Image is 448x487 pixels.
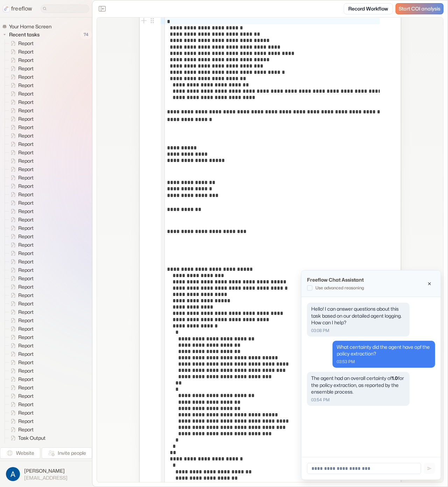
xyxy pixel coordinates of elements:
span: Report [17,107,36,114]
span: Report [17,317,36,324]
a: Report [5,299,36,308]
span: Recent tasks [8,31,42,38]
span: Report [17,199,36,206]
span: Report [17,283,36,290]
a: Report [5,157,36,165]
span: Report [17,225,36,232]
a: Report [5,174,36,182]
img: profile [6,467,20,481]
span: Report [17,82,36,89]
span: Report [17,208,36,215]
span: Report [17,115,36,122]
span: Report [17,216,36,223]
span: Report [17,166,36,173]
span: [PERSON_NAME] [24,467,68,474]
a: Report [5,333,36,341]
p: Freeflow Chat Assistant [307,276,364,283]
span: Report [17,124,36,131]
a: Report [5,392,36,400]
a: Report [5,165,36,174]
span: What cerrtainty did the agent have opf the policy extraction? [337,344,430,357]
span: Start COI analysis [399,6,440,12]
span: Report [17,258,36,265]
span: Task Output [17,435,48,442]
a: Report [5,115,36,123]
span: Report [17,57,36,64]
a: Report [5,48,36,56]
span: Report [17,367,36,374]
a: Report [5,341,36,350]
span: Report [17,334,36,341]
a: Report [5,316,36,325]
a: Report [5,283,36,291]
span: Report [17,401,36,408]
span: Report [17,359,36,366]
a: Report [5,409,36,417]
span: The agent had an overall certainty of for the policy extraction, as reported by the ensemble proc... [311,375,404,395]
span: Report [17,157,36,164]
span: Report [17,73,36,80]
span: Report [17,418,36,425]
span: 74 [80,30,92,39]
a: Report [5,417,36,425]
a: Your Home Screen [2,23,54,30]
span: Report [17,384,36,391]
p: 03:08 PM [311,327,405,334]
span: Report [17,99,36,106]
a: Report [5,425,36,434]
a: Report [5,257,36,266]
span: Report [17,300,36,307]
a: Report [5,106,36,115]
a: Report [5,90,36,98]
p: 03:53 PM [337,359,431,365]
button: Close the sidebar [97,3,108,14]
a: Report [5,148,36,157]
p: 03:54 PM [311,397,405,403]
span: Report [17,48,36,55]
a: Report [5,132,36,140]
span: Report [17,40,36,47]
span: Report [17,191,36,198]
button: Invite people [42,447,92,459]
a: Report [5,325,36,333]
span: Report [17,149,36,156]
span: Report [17,65,36,72]
a: Report [5,375,36,383]
a: Report [5,199,36,207]
span: Report [17,250,36,257]
a: Report [5,224,36,232]
a: Start COI analysis [395,3,443,14]
a: Report [5,291,36,299]
span: Report [17,267,36,274]
a: Report [5,190,36,199]
span: Report [17,409,36,416]
a: Record Workflow [344,3,393,14]
span: Report [17,342,36,349]
a: Report [5,64,36,73]
button: Open block menu [148,16,156,25]
a: Task Output [5,434,48,442]
a: Report [5,81,36,90]
a: Report [5,140,36,148]
a: Report [5,123,36,132]
button: Send message [424,463,435,474]
span: Your Home Screen [8,23,54,30]
span: Report [17,132,36,139]
span: Report [17,174,36,181]
span: Report [17,426,36,433]
span: Report [17,309,36,316]
p: Use advanced reasoning [315,285,364,291]
a: Report [5,367,36,375]
a: Report [5,73,36,81]
span: Report [17,325,36,332]
a: Report [5,400,36,409]
span: Report [17,183,36,190]
a: Report [5,358,36,367]
span: Report [17,233,36,240]
span: Report [17,393,36,400]
span: [EMAIL_ADDRESS] [24,475,68,481]
span: Task Output [17,443,48,450]
a: Report [5,266,36,274]
button: Close chat [424,278,435,289]
strong: 1.0 [392,375,398,381]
